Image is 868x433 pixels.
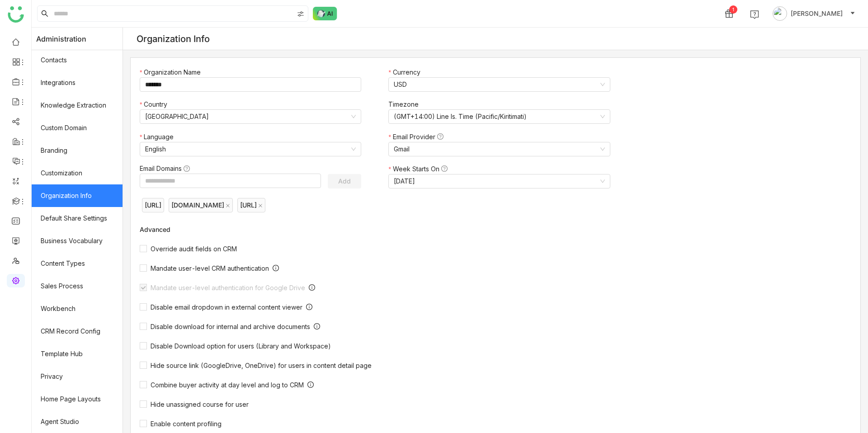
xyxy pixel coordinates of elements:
label: Timezone [388,99,423,109]
nz-tag: [URL] [237,198,265,212]
span: Mandate user-level authentication for Google Drive [147,284,309,292]
label: Email Domains [140,164,194,174]
a: Home Page Layouts [32,388,123,410]
button: [PERSON_NAME] [771,6,857,21]
span: Hide unassigned course for user [147,400,252,408]
a: Template Hub [32,343,123,365]
span: Override audit fields on CRM [147,245,241,253]
button: Add [328,174,361,188]
a: Organization Info [32,184,123,207]
span: Disable email dropdown in external content viewer [147,303,306,311]
img: search-type.svg [297,10,304,18]
a: Knowledge Extraction [32,94,123,117]
a: Branding [32,139,123,162]
span: Disable Download option for users (Library and Workspace) [147,342,335,350]
a: Agent Studio [32,410,123,433]
img: help.svg [750,10,759,19]
img: avatar [773,6,787,21]
label: Country [140,99,172,109]
a: Customization [32,162,123,184]
a: Workbench [32,297,123,320]
a: Business Vocabulary [32,230,123,252]
span: Hide source link (GoogleDrive, OneDrive) for users in content detail page [147,362,375,369]
span: Enable content profiling [147,420,225,428]
span: Disable download for internal and archive documents [147,323,314,330]
nz-tag: [DOMAIN_NAME] [169,198,233,212]
div: Advanced [140,226,632,233]
span: Administration [36,28,86,50]
nz-select-item: United States [145,110,356,123]
label: Language [140,132,178,142]
label: Currency [388,67,425,77]
div: Organization Info [137,33,210,44]
a: Content Types [32,252,123,275]
nz-select-item: Gmail [394,142,604,156]
span: Mandate user-level CRM authentication [147,264,273,272]
a: Sales Process [32,275,123,297]
nz-select-item: (GMT+14:00) Line Is. Time (Pacific/Kiritimati) [394,110,604,123]
img: logo [8,6,24,23]
a: Default Share Settings [32,207,123,230]
nz-select-item: Sunday [394,174,604,188]
div: 1 [729,5,737,14]
img: ask-buddy-normal.svg [313,7,337,20]
a: Custom Domain [32,117,123,139]
nz-select-item: USD [394,78,604,91]
a: Integrations [32,71,123,94]
label: Email Provider [388,132,448,142]
a: Privacy [32,365,123,388]
nz-tag: [URL] [142,198,164,212]
a: Contacts [32,49,123,71]
nz-select-item: English [145,142,356,156]
label: Week Starts On [388,164,452,174]
span: [PERSON_NAME] [791,9,843,19]
label: Organization Name [140,67,205,77]
span: Combine buyer activity at day level and log to CRM [147,381,307,389]
a: CRM Record Config [32,320,123,343]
